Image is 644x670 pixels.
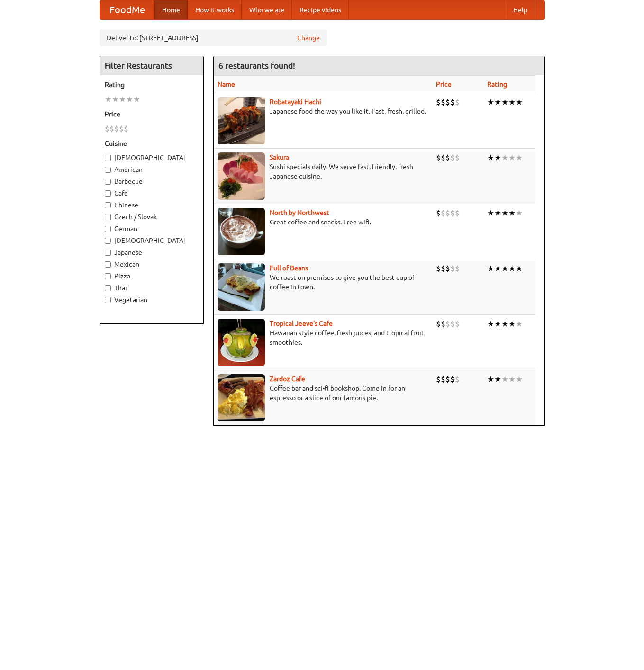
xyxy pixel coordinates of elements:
label: [DEMOGRAPHIC_DATA] [105,153,199,162]
a: Rating [487,80,507,88]
label: Czech / Slovak [105,212,199,222]
li: $ [436,97,441,107]
li: $ [441,97,445,107]
li: $ [445,263,450,274]
li: $ [124,124,128,134]
li: $ [445,374,450,384]
li: $ [450,374,455,384]
input: Thai [105,285,111,291]
li: $ [441,208,445,218]
input: Barbecue [105,179,111,185]
input: American [105,167,111,173]
li: ★ [508,263,516,274]
li: $ [436,263,441,274]
input: German [105,226,111,232]
li: $ [455,374,460,384]
input: [DEMOGRAPHIC_DATA] [105,238,111,244]
a: Full of Beans [270,264,308,272]
label: German [105,224,199,233]
li: $ [450,152,455,163]
li: $ [436,374,441,384]
li: $ [450,263,455,274]
li: $ [455,97,460,107]
li: $ [441,152,445,163]
li: ★ [494,152,501,163]
li: ★ [516,263,523,274]
label: Barbecue [105,177,199,186]
a: Robatayaki Hachi [270,98,321,106]
li: $ [450,319,455,329]
li: ★ [508,374,516,384]
li: $ [445,208,450,218]
li: ★ [494,263,501,274]
h5: Price [105,109,199,119]
input: [DEMOGRAPHIC_DATA] [105,155,111,161]
input: Vegetarian [105,297,111,303]
li: $ [441,263,445,274]
li: ★ [516,208,523,218]
li: ★ [494,319,501,329]
li: ★ [501,374,508,384]
li: ★ [501,319,508,329]
li: ★ [494,97,501,107]
li: ★ [487,97,494,107]
li: ★ [126,94,133,105]
li: $ [455,263,460,274]
p: Great coffee and snacks. Free wifi. [218,217,429,227]
label: American [105,165,199,174]
p: Hawaiian style coffee, fresh juices, and tropical fruit smoothies. [218,328,429,347]
li: $ [455,319,460,329]
label: Japanese [105,248,199,257]
a: How it works [188,0,242,19]
p: Japanese food the way you like it. Fast, fresh, grilled. [218,107,429,116]
a: Price [436,80,452,88]
img: sakura.jpg [218,152,265,200]
li: ★ [508,152,516,163]
li: $ [445,319,450,329]
a: FoodMe [100,0,154,19]
img: beans.jpg [218,263,265,311]
img: north.jpg [218,208,265,255]
li: $ [441,374,445,384]
a: Help [506,0,535,19]
li: $ [450,97,455,107]
li: ★ [112,94,119,105]
li: ★ [494,374,501,384]
li: $ [436,319,441,329]
label: Chinese [105,200,199,210]
p: We roast on premises to give you the best cup of coffee in town. [218,273,429,292]
li: ★ [508,97,516,107]
li: ★ [487,208,494,218]
a: Tropical Jeeve's Cafe [270,320,333,327]
a: Sakura [270,153,289,161]
li: ★ [508,208,516,218]
p: Coffee bar and sci-fi bookshop. Come in for an espresso or a slice of our famous pie. [218,384,429,402]
li: ★ [508,319,516,329]
a: Zardoz Cafe [270,375,305,383]
li: $ [441,319,445,329]
li: ★ [487,319,494,329]
li: $ [436,152,441,163]
li: ★ [501,152,508,163]
img: jeeves.jpg [218,319,265,366]
li: ★ [494,208,501,218]
li: $ [450,208,455,218]
li: ★ [501,263,508,274]
li: ★ [501,208,508,218]
label: Thai [105,283,199,293]
label: Cafe [105,188,199,198]
li: $ [455,152,460,163]
li: ★ [487,152,494,163]
input: Pizza [105,273,111,279]
li: $ [445,152,450,163]
p: Sushi specials daily. We serve fast, friendly, fresh Japanese cuisine. [218,162,429,181]
a: Change [297,33,320,43]
input: Chinese [105,202,111,208]
li: $ [436,208,441,218]
label: [DEMOGRAPHIC_DATA] [105,236,199,245]
a: North by Northwest [270,209,329,216]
